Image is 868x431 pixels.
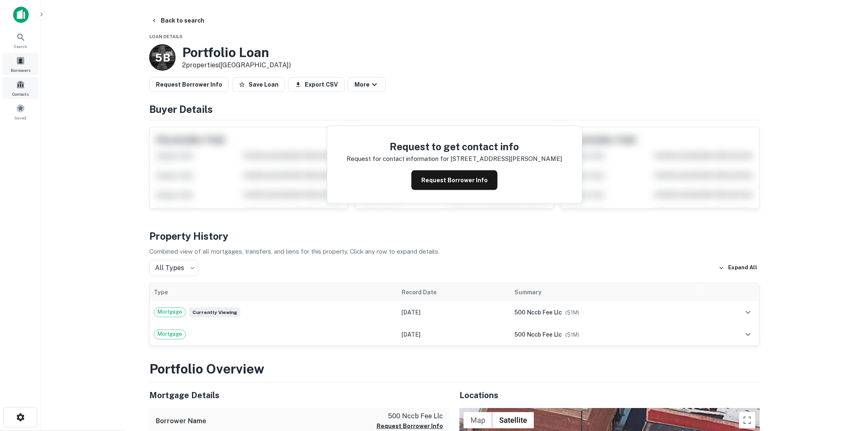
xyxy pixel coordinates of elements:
h5: Mortgage Details [149,389,450,401]
button: Show satellite imagery [492,412,534,429]
span: 500 nccb fee llc [514,309,562,316]
p: 500 nccb fee llc [377,411,443,421]
span: Currently viewing [189,307,240,317]
td: [DATE] [397,301,510,323]
img: capitalize-icon.png [13,7,29,23]
a: Contacts [2,77,39,99]
th: Type [150,283,397,301]
button: expand row [741,305,755,319]
span: Loan Details [149,34,183,39]
span: ($ 1M ) [565,309,579,316]
h4: Buyer Details [149,102,760,117]
h3: Portfolio Loan [182,45,291,60]
button: Save Loan [232,77,285,92]
th: Summary [510,283,701,301]
a: Search [2,29,39,51]
span: Saved [15,115,27,121]
h3: Portfolio Overview [149,359,760,379]
th: Record Date [397,283,510,301]
span: 500 nccb fee llc [514,331,562,338]
h4: Property History [149,229,760,243]
h5: Locations [459,389,760,401]
button: Request Borrower Info [377,421,443,431]
button: Toggle fullscreen view [739,412,756,429]
button: expand row [741,328,755,342]
button: More [348,77,386,92]
p: Combined view of all mortgages, transfers, and liens for this property. Click any row to expand d... [149,247,760,257]
p: 2 properties ([GEOGRAPHIC_DATA]) [182,60,291,70]
button: Back to search [148,13,208,28]
a: Saved [2,101,39,123]
a: Borrowers [2,53,39,75]
button: Request Borrower Info [149,77,229,92]
button: Show street map [464,412,492,429]
button: Export CSV [288,77,345,92]
span: Search [14,43,27,50]
p: [STREET_ADDRESS][PERSON_NAME] [451,154,562,164]
button: Request Borrower Info [411,170,498,190]
div: All Types [149,260,199,276]
td: [DATE] [397,323,510,346]
span: Borrowers [11,67,30,73]
span: Contacts [12,91,29,97]
span: Mortgage [154,308,185,316]
iframe: Chat Widget [827,365,868,405]
p: Request for contact information for [347,154,449,164]
h6: Borrower Name [156,416,206,426]
button: Expand All [717,262,760,274]
span: Mortgage [154,330,185,338]
h4: Request to get contact info [347,139,562,154]
span: ($ 1M ) [565,332,579,338]
p: 5 B [155,50,170,66]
